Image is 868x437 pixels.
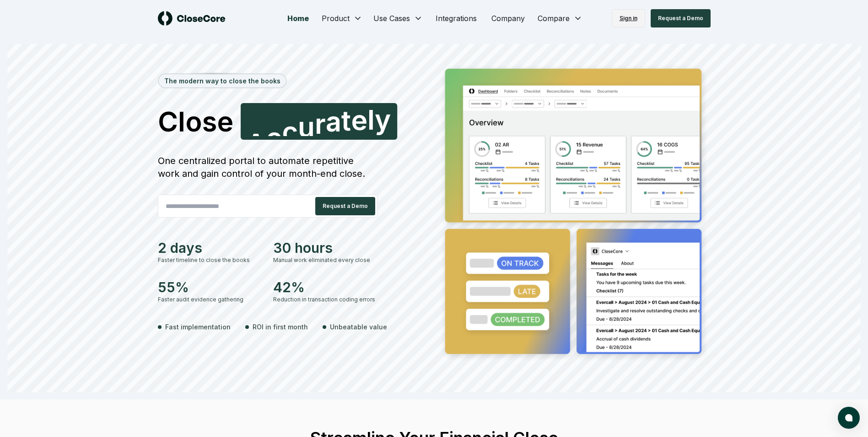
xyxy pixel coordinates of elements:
div: Reduction in transaction coding errors [273,295,377,304]
span: A [246,130,266,157]
a: Home [280,9,316,27]
div: The modern way to close the books [159,74,286,87]
div: 2 days [158,240,262,256]
div: Faster audit evidence gathering [158,295,262,304]
div: 30 hours [273,240,377,256]
span: e [350,106,367,134]
img: Jumbotron [438,62,711,364]
button: Product [316,9,368,27]
a: Integrations [428,9,484,27]
div: Manual work eliminated every close [273,256,377,264]
img: logo [158,11,226,26]
button: Use Cases [368,9,428,27]
span: r [315,110,326,137]
span: ROI in first month [253,322,308,332]
span: Compare [538,13,570,24]
div: Faster timeline to close the books [158,256,262,264]
span: c [266,124,282,151]
span: t [341,107,350,134]
span: Use Cases [373,13,410,24]
a: Sign in [612,9,645,27]
button: Request a Demo [315,197,375,215]
span: a [325,108,341,135]
span: y [374,106,390,133]
span: Close [158,108,233,135]
div: 55% [158,279,262,295]
a: Company [484,9,532,27]
span: Unbeatable value [330,322,387,332]
button: Compare [532,9,588,27]
div: One centralized portal to automate repetitive work and gain control of your month-end close. [158,154,377,180]
button: Request a Demo [651,9,711,27]
span: u [298,113,315,141]
div: 42% [273,279,377,295]
span: c [282,118,298,145]
button: atlas-launcher [838,407,860,429]
span: Product [322,13,350,24]
span: Fast implementation [165,322,231,332]
span: l [367,106,374,133]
